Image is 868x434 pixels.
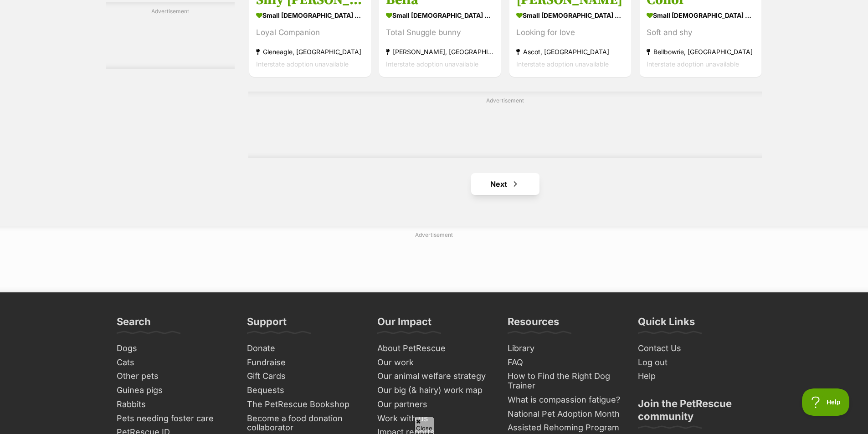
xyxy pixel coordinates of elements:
a: Donate [243,342,365,356]
a: Gift Cards [243,369,365,383]
span: Interstate adoption unavailable [647,60,739,68]
strong: Gleneagle, [GEOGRAPHIC_DATA] [256,46,364,58]
a: Dogs [113,342,234,356]
a: How to Find the Right Dog Trainer [504,369,625,393]
a: Contact Us [634,342,755,356]
a: Work with us [374,412,495,426]
strong: small [DEMOGRAPHIC_DATA] Dog [647,9,755,22]
a: National Pet Adoption Month [504,407,625,421]
a: Our big (& hairy) work map [374,383,495,398]
div: Loyal Companion [256,26,364,39]
span: Interstate adoption unavailable [256,60,349,68]
span: Interstate adoption unavailable [386,60,478,68]
h3: Quick Links [638,315,695,333]
strong: Ascot, [GEOGRAPHIC_DATA] [516,46,624,58]
a: The PetRescue Bookshop [243,398,365,412]
a: What is compassion fatigue? [504,393,625,407]
a: Library [504,342,625,356]
h3: Search [117,315,151,333]
h3: Resources [508,315,559,333]
a: Rabbits [113,398,234,412]
a: FAQ [504,356,625,370]
a: Fundraise [243,356,365,370]
span: Interstate adoption unavailable [516,60,609,68]
strong: [PERSON_NAME], [GEOGRAPHIC_DATA] [386,46,494,58]
a: Next page [471,173,539,195]
iframe: Help Scout Beacon - Open [802,388,850,416]
h3: Join the PetRescue community [638,397,752,428]
strong: small [DEMOGRAPHIC_DATA] Dog [256,9,364,22]
div: Looking for love [516,26,624,39]
a: Bequests [243,383,365,398]
h3: Our Impact [377,315,431,333]
div: Advertisement [248,92,762,158]
a: Other pets [113,369,234,383]
a: Pets needing foster care [113,412,234,426]
a: Help [634,369,755,383]
div: Advertisement [106,2,235,69]
strong: small [DEMOGRAPHIC_DATA] Dog [386,9,494,22]
strong: small [DEMOGRAPHIC_DATA] Dog [516,9,624,22]
nav: Pagination [248,173,762,195]
a: Log out [634,356,755,370]
h3: Support [247,315,287,333]
a: Cats [113,356,234,370]
span: Close [414,417,434,433]
strong: Bellbowrie, [GEOGRAPHIC_DATA] [647,46,755,58]
div: Soft and shy [647,26,755,39]
a: Our work [374,356,495,370]
a: Our partners [374,398,495,412]
a: Our animal welfare strategy [374,369,495,383]
div: Total Snuggle bunny [386,26,494,39]
a: About PetRescue [374,342,495,356]
a: Guinea pigs [113,383,234,398]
